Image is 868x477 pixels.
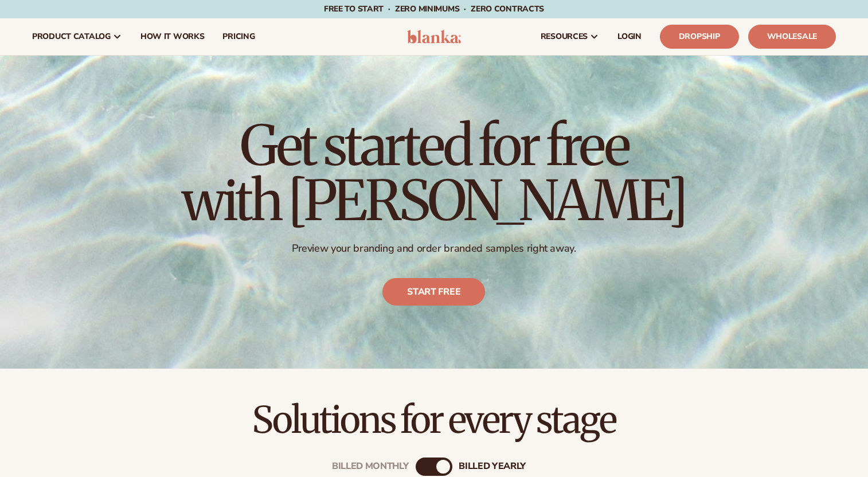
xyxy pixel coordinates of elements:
img: logo [407,30,462,44]
span: resources [541,32,588,41]
div: billed Yearly [459,461,526,472]
h2: Solutions for every stage [32,401,836,439]
span: pricing [222,32,255,41]
div: Billed Monthly [332,461,409,472]
a: pricing [213,18,264,55]
a: Dropship [660,25,739,49]
a: How It Works [131,18,214,55]
span: How It Works [140,32,205,41]
span: LOGIN [617,32,642,41]
a: Start free [383,279,486,306]
a: LOGIN [608,18,651,55]
span: product catalog [32,32,111,41]
p: Preview your branding and order branded samples right away. [182,242,686,255]
span: Free to start · ZERO minimums · ZERO contracts [324,3,544,14]
h1: Get started for free with [PERSON_NAME] [182,118,686,228]
a: resources [531,18,608,55]
a: Wholesale [748,25,836,49]
a: product catalog [23,18,131,55]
